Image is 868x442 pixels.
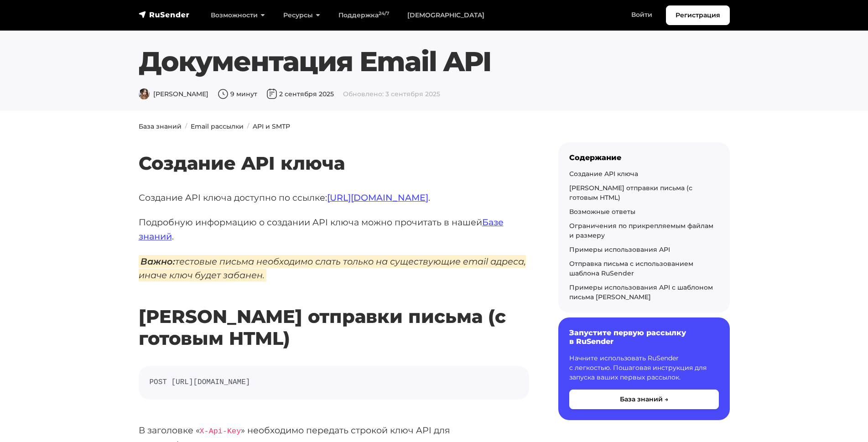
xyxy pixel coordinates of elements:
[191,122,244,130] a: Email рассылки
[200,427,241,436] code: X-Api-Key
[253,122,290,130] a: API и SMTP
[266,88,277,99] img: Дата публикации
[274,6,329,25] a: Ресурсы
[139,215,529,243] p: Подробную информацию о создании API ключа можно прочитать в нашей .
[398,6,494,25] a: [DEMOGRAPHIC_DATA]
[139,279,529,349] h2: [PERSON_NAME] отправки письма (с готовым HTML)
[202,6,274,25] a: Возможности
[379,10,389,16] sup: 24/7
[569,354,719,382] p: Начните использовать RuSender с легкостью. Пошаговая инструкция для запуска ваших первых рассылок.
[266,90,334,98] span: 2 сентября 2025
[218,90,257,98] span: 9 минут
[139,217,504,242] a: Базе знаний
[569,170,638,178] a: Создание API ключа
[569,390,719,409] button: База знаний →
[569,245,670,254] a: Примеры использования API
[622,5,661,24] a: Войти
[139,122,182,130] a: База знаний
[218,88,229,99] img: Время чтения
[569,260,693,277] a: Отправка письма с использованием шаблона RuSender
[139,10,190,19] img: RuSender
[139,45,730,78] h1: Документация Email API
[569,328,719,346] h6: Запустите первую рассылку в RuSender
[139,125,529,174] h2: Создание API ключа
[139,191,529,205] p: Создание API ключа доступно по ссылке: .
[140,256,175,267] strong: Важно:
[569,184,692,202] a: [PERSON_NAME] отправки письма (с готовым HTML)
[569,153,719,162] div: Содержание
[343,90,440,98] span: Обновлено: 3 сентября 2025
[133,122,735,131] nav: breadcrumb
[569,283,713,301] a: Примеры использования API с шаблоном письма [PERSON_NAME]
[139,90,208,98] span: [PERSON_NAME]
[329,6,398,25] a: Поддержка24/7
[327,192,428,203] a: [URL][DOMAIN_NAME]
[139,255,526,282] em: тестовые письма необходимо слать только на существующие email адреса, иначе ключ будет забанен.
[666,5,730,25] a: Регистрация
[558,317,730,420] a: Запустите первую рассылку в RuSender Начните использовать RuSender с легкостью. Пошаговая инструк...
[569,222,713,239] a: Ограничения по прикрепляемым файлам и размеру
[150,377,518,389] code: POST [URL][DOMAIN_NAME]
[569,208,635,216] a: Возможные ответы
